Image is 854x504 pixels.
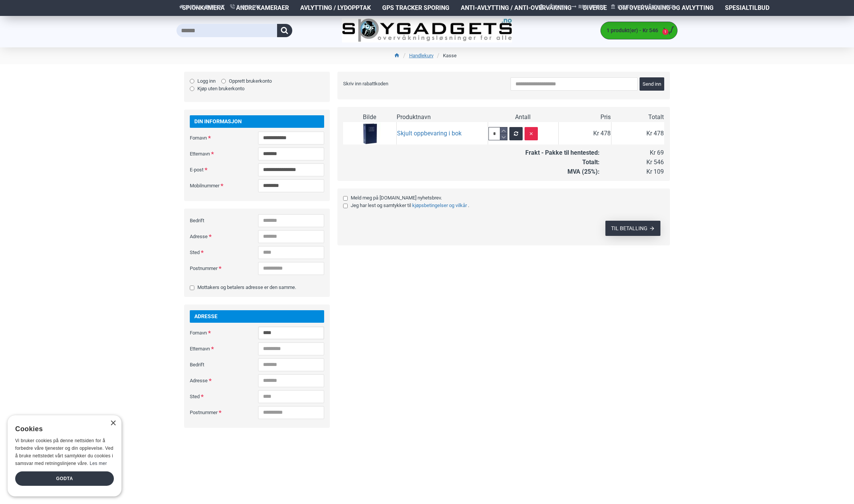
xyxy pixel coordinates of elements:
label: Sted [190,390,258,402]
div: Close [110,421,116,426]
td: Kr 478 [611,122,664,146]
label: Postnummer [190,406,258,418]
label: Adresse [190,230,258,242]
label: Etternavn [190,342,258,355]
label: Postnummer [190,262,258,274]
label: Bedrift [190,358,258,371]
td: Bilde [343,113,396,122]
label: Sted [190,246,258,258]
input: Opprett brukerkonto [221,79,226,83]
a: Registrere [569,1,608,13]
a: Konto [608,1,635,13]
span: Logg Inn [546,3,566,10]
a: Skjult oppbevaring i bok [397,129,462,138]
label: Fornavn [190,327,258,339]
label: Fornavn [190,132,258,144]
a: Handlevogn [635,1,678,13]
label: Kjøp uten brukerkonto [190,85,244,93]
td: Kr 546 [600,158,664,167]
td: Kr 69 [600,148,664,158]
input: Jeg har lest og samtykker tilKjøpsbetingelser og vilkår. [343,204,348,208]
a: Kjøpsbetingelser og vilkår [411,202,468,209]
label: Logg inn [190,77,216,85]
span: 1 [662,29,669,35]
input: Kjøp uten brukerkonto [190,86,194,91]
label: Bedrift [190,214,258,226]
strong: Frakt - Pakke til hentested: [525,149,600,156]
span: Vi bruker cookies på denne nettsiden for å forbedre våre tjenester og din opplevelse. Ved å bruke... [15,438,113,466]
td: Totalt [611,113,664,122]
span: Registrere [578,3,605,10]
td: Pris [558,113,611,122]
a: 1 produkt(er) - Kr 546 1 [601,22,677,39]
input: Logg inn [190,79,194,83]
span: Send inn [643,82,661,86]
td: Kr 109 [600,167,664,177]
td: Kr 478 [558,122,611,146]
strong: MVA (25%): [567,168,600,175]
a: Handlekurv [409,52,433,60]
span: 940 99 099 [237,3,260,10]
strong: Totalt: [582,159,600,166]
label: Etternavn [190,148,258,160]
b: Kjøpsbetingelser og vilkår [412,203,467,208]
img: Skjult oppbevaring i bok [358,122,381,145]
span: TIL BETALLING [611,226,648,231]
div: Cookies [15,421,109,437]
div: Godta [15,471,114,486]
img: SpyGadgets.no [342,18,512,43]
label: Skriv inn rabattkoden [343,77,438,89]
span: Hjem [186,3,198,10]
label: Jeg har lest og samtykker til . [343,202,659,209]
label: Meld meg på [DOMAIN_NAME] nyhetsbrev. [343,194,659,202]
a: Les mer, opens a new window [90,461,107,466]
td: Produktnavn [396,113,488,122]
input: Mottakers og betalers adresse er den samme. [190,286,194,290]
label: Opprett brukerkonto [221,77,272,85]
span: Spesialtilbud [725,3,769,13]
a: Logg Inn [536,1,569,13]
button: TIL BETALLING [605,221,660,236]
span: Konto [618,3,632,10]
span: 1 produkt(er) - Kr 546 [601,27,660,35]
span: Frakt [210,3,225,10]
td: Antall [488,113,558,122]
label: Mottakers og betalers adresse er den samme. [190,284,296,291]
label: Adresse [190,374,258,386]
input: Meld meg på [DOMAIN_NAME] nyhetsbrev. [343,196,348,201]
button: Send inn [640,77,664,91]
label: E-post [190,163,258,176]
div: Din informasjon [190,115,324,128]
div: Adresse [190,310,324,323]
label: Mobilnummer [190,179,258,192]
span: Handlevogn [645,3,675,10]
